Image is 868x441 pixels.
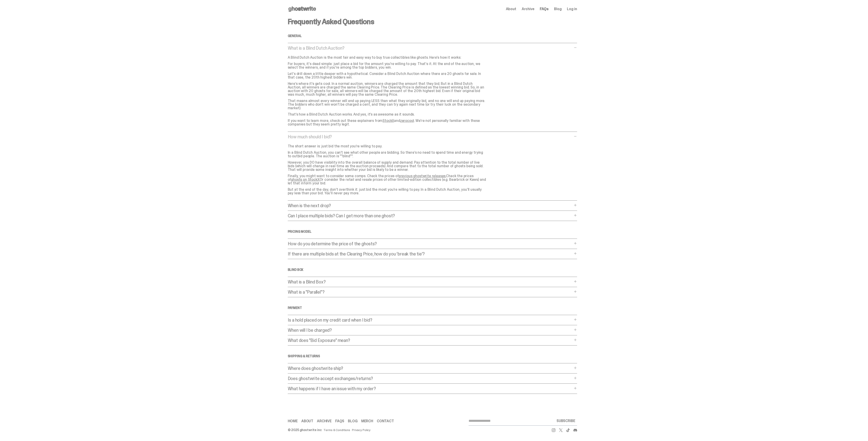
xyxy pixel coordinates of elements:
[361,419,373,423] a: Merch
[382,118,394,123] a: StockX
[288,56,487,59] p: A Blind Dutch Auction is the most fair and easy way to buy true collectibles like ghosts. Here’s ...
[377,419,394,423] a: Contact
[288,268,577,271] h4: Blind Box
[288,290,573,294] p: What is a "Parallel"?
[288,318,573,322] p: Is a hold placed on my credit card when I bid?
[288,376,573,381] p: Does ghostwrite accept exchanges/returns?
[288,161,487,172] p: However, you DO have visibility into the overall balance of supply and demand. Pay attention to t...
[288,18,577,25] h3: Frequently Asked Questions
[288,119,487,126] p: If you want to learn more, check out these explainers from and . We're not personally familiar wi...
[317,419,332,423] a: Archive
[288,46,573,50] p: What is a Blind Dutch Auction?
[288,99,487,110] p: That means almost every winner will end up paying LESS than what they originally bid, and no one ...
[323,428,350,432] a: Terms & Conditions
[288,144,487,148] p: The short answer is: just bid the most you’re willing to pay.
[567,7,577,11] a: Log in
[400,118,414,123] a: zerocool
[301,419,313,423] a: About
[522,7,534,11] a: Archive
[291,177,320,182] a: ghosts on StockX.
[352,428,370,432] a: Privacy Policy
[288,230,577,233] h4: Pricing Model
[288,355,577,358] h4: SHIPPING & RETURNS
[348,419,357,423] a: Blog
[554,7,561,11] a: Blog
[506,7,516,11] a: About
[288,428,322,432] div: © 2025 ghostwrite inc
[555,416,577,425] button: SUBSCRIBE
[288,203,573,208] p: When is the next drop?
[288,135,573,139] p: How much should I bid?
[399,174,446,178] a: previous ghostwrite releases.
[288,280,573,284] p: What is a Blind Box?
[288,338,573,343] p: What does "Bid Exposure" mean?
[288,151,487,158] p: In a Blind Dutch Auction, you can’t see what other people are bidding. So there’s no need to spen...
[540,7,549,11] a: FAQs
[288,188,487,195] p: But at the end of the day, don’t overthink it: just bid the most you’re willing to pay. In a Blin...
[335,419,344,423] a: FAQs
[288,366,573,371] p: Where does ghostwrite ship?
[288,241,573,246] p: How do you determine the price of the ghosts?
[288,214,573,218] p: Can I place multiple bids? Can I get more than one ghost?
[288,252,573,256] p: If there are multiple bids at the Clearing Price, how do you ‘break the tie’?
[288,328,573,332] p: When will I be charged?
[288,386,573,391] p: What happens if I have an issue with my order?
[288,174,487,185] p: Finally, you might want to consider some comps. Check the prices of Check the prices of Or consid...
[288,34,577,37] h4: General
[288,82,487,96] p: Here’s where it’s gets cool. In a normal auction, winners are charged the amount that they bid. B...
[288,72,487,79] p: Let's drill down a little deeper with a hypothetical. Consider a Blind Dutch Auction where there ...
[288,419,298,423] a: Home
[288,113,487,116] p: That’s how a Blind Dutch Auction works. And yes, it’s as awesome as it sounds.
[288,62,487,69] p: For buyers, it's dead simple: just place a bid for the amount you’re willing to pay. That's it. A...
[288,306,577,309] h4: Payment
